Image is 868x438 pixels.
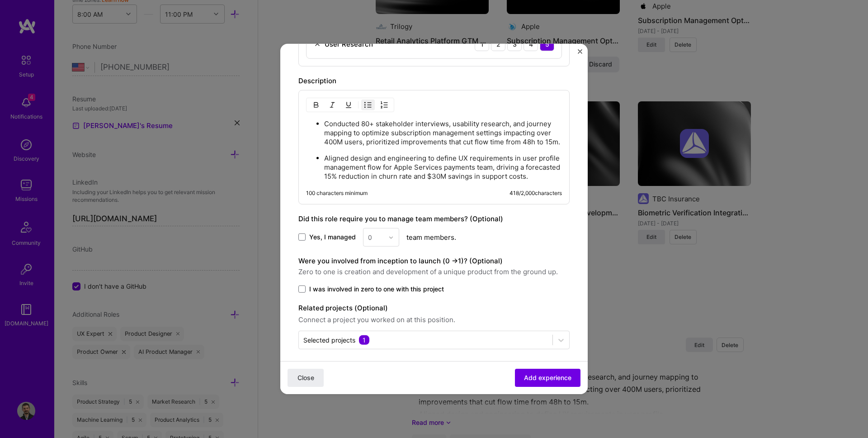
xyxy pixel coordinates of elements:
[298,214,503,223] label: Did this role require you to manage team members? (Optional)
[515,369,580,387] button: Add experience
[509,190,562,197] div: 418 / 2,000 characters
[524,37,538,51] div: 4
[298,267,570,277] span: Zero to one is creation and development of a unique product from the ground up.
[298,228,570,247] div: team members.
[475,37,489,51] div: 1
[298,303,570,314] label: Related projects (Optional)
[345,101,352,109] img: Underline
[491,37,505,51] div: 2
[314,40,321,48] img: Remove
[306,190,368,197] div: 100 characters minimum
[309,233,356,242] span: Yes, I managed
[288,369,324,387] button: Close
[324,119,562,147] p: Conducted 80+ stakeholder interviews, usability research, and journey mapping to optimize subscri...
[298,257,503,265] label: Were you involved from inception to launch (0 - > 1)? (Optional)
[524,373,571,382] span: Add experience
[540,37,554,51] div: 5
[507,37,522,51] div: 3
[312,101,320,109] img: Bold
[309,285,444,294] span: I was involved in zero to one with this project
[298,76,336,85] label: Description
[324,154,562,181] p: Aligned design and engineering to define UX requirements in user profile management flow for Appl...
[359,335,369,345] span: 1
[381,101,388,109] img: OL
[325,39,373,48] div: User Research
[303,335,369,345] div: Selected projects
[298,314,570,325] span: Connect a project you worked on at this position.
[364,101,372,109] img: UL
[297,373,314,382] span: Close
[329,101,336,109] img: Italic
[578,49,582,59] button: Close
